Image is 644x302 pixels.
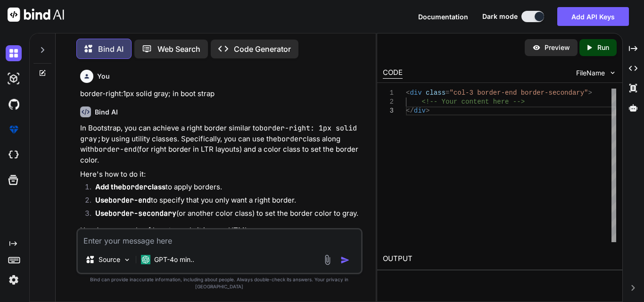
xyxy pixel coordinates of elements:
[482,12,518,21] span: Dark mode
[576,68,605,78] span: FileName
[108,196,151,205] code: border-end
[588,89,592,97] span: >
[340,255,350,265] img: icon
[80,123,361,144] code: border-right: 1px solid gray;
[414,107,426,114] span: div
[99,255,120,264] p: Source
[377,248,622,270] h2: OUTPUT
[76,276,363,290] p: Bind can provide inaccurate information, including about people. Always double-check its answers....
[88,195,361,208] li: to specify that you only want a right border.
[6,45,22,61] img: darkChat
[95,196,151,204] strong: Use
[80,89,361,99] p: border-right:1px solid gray; in boot strap
[94,145,137,154] code: border-end
[422,98,525,106] span: <!-- Your content here -->
[418,12,468,22] button: Documentation
[609,69,617,77] img: chevron down
[418,13,468,21] span: Documentation
[406,89,410,97] span: <
[95,182,165,191] strong: Add the class
[426,89,446,97] span: class
[6,147,22,163] img: cloudideIcon
[322,254,333,265] img: attachment
[6,272,22,288] img: settings
[383,98,394,106] div: 2
[80,169,361,180] p: Here's how to do it:
[532,43,541,52] img: preview
[383,67,403,79] div: CODE
[98,43,124,55] p: Bind AI
[426,107,429,114] span: >
[234,43,291,55] p: Code Generator
[8,8,64,22] img: Bind AI
[157,43,200,55] p: Web Search
[597,43,609,52] p: Run
[95,107,118,117] h6: Bind AI
[6,71,22,87] img: darkAi-studio
[122,182,148,192] code: border
[383,106,394,115] div: 3
[97,72,110,81] h6: You
[6,122,22,138] img: premium
[154,255,194,264] p: GPT-4o min..
[80,225,361,236] p: Here’s an example of how to apply it in your HTML:
[123,256,131,264] img: Pick Models
[88,208,361,221] li: (or another color class) to set the border color to gray.
[446,89,449,97] span: =
[95,209,176,218] strong: Use
[410,89,421,97] span: div
[6,96,22,112] img: githubDark
[557,7,629,26] button: Add API Keys
[277,134,303,144] code: border
[406,107,414,114] span: </
[108,209,176,218] code: border-secondary
[88,182,361,195] li: to apply borders.
[383,89,394,98] div: 1
[80,123,361,165] p: In Bootstrap, you can achieve a right border similar to by using utility classes. Specifically, y...
[545,43,570,52] p: Preview
[141,255,150,264] img: GPT-4o mini
[449,89,588,97] span: "col-3 border-end border-secondary"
